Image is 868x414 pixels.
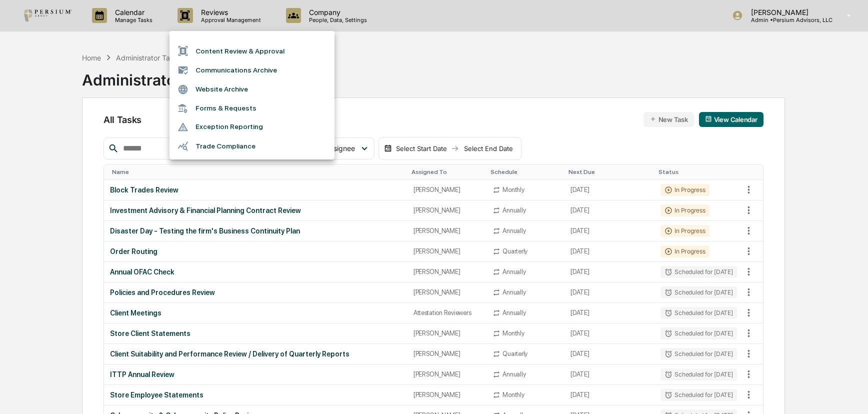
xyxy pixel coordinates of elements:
[169,41,334,60] li: Content Review & Approval
[169,99,334,117] li: Forms & Requests
[169,60,334,79] li: Communications Archive
[836,381,863,408] iframe: Open customer support
[169,136,334,155] li: Trade Compliance
[169,80,334,99] li: Website Archive
[169,117,334,136] li: Exception Reporting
